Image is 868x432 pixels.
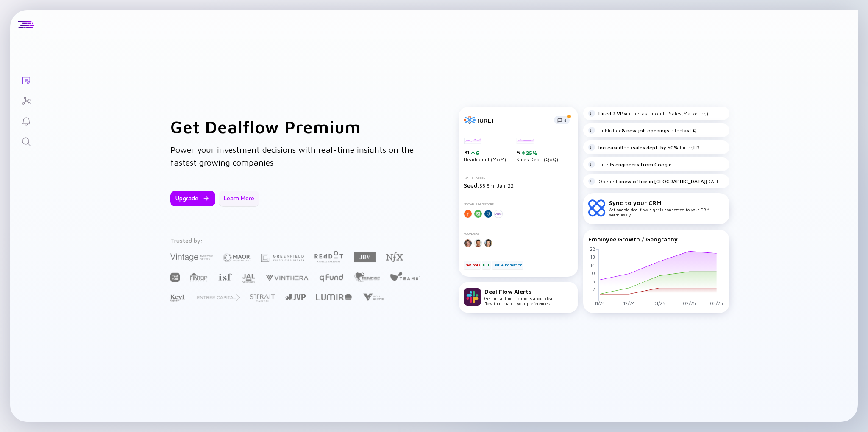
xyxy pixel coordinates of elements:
tspan: 01/25 [653,300,665,306]
a: Reminders [10,110,42,131]
img: Key1 Capital [170,294,185,302]
img: FINTOP Capital [190,272,208,282]
div: Founders [464,232,573,236]
img: JBV Capital [354,252,376,263]
div: Deal Flow Alerts [484,288,554,295]
strong: Hired 2 VPs [598,110,626,117]
div: Notable Investors [464,202,573,206]
img: Strait Capital [250,294,275,302]
div: their during [588,144,700,151]
img: Team8 [390,272,420,281]
div: 5 [517,149,558,156]
h1: Get Dealflow Premium [170,117,425,137]
img: Viola Growth [362,293,384,301]
div: Get instant notifications about deal flow that match your preferences [484,288,554,306]
div: in the last month (Sales,Marketing) [588,110,708,117]
div: Headcount (MoM) [464,138,506,163]
img: Entrée Capital [195,294,240,301]
tspan: 10 [590,270,595,276]
div: Published in the [588,127,697,134]
tspan: 02/25 [683,300,696,306]
strong: 5 engineers from Google [611,161,672,168]
button: Learn More [219,191,259,206]
div: Employee Growth / Geography [588,236,724,243]
img: Vintage Investment Partners [170,252,213,262]
button: Upgrade [170,191,215,206]
a: Lists [10,70,42,90]
strong: last Q [682,127,697,134]
strong: new office in [GEOGRAPHIC_DATA] [621,178,706,185]
tspan: 6 [592,278,595,284]
div: Sync to your CRM [609,199,724,206]
img: The Elephant [354,272,380,282]
div: Opened a [DATE] [588,178,721,185]
strong: H2 [693,144,700,151]
tspan: 2 [593,286,595,292]
div: Trusted by: [170,237,422,244]
tspan: 11/24 [595,300,605,306]
div: [URL] [477,117,549,124]
div: 25% [525,150,537,156]
a: Search [10,131,42,151]
img: NFX [386,252,403,262]
img: JAL Ventures [242,274,255,283]
img: Vinthera [265,274,309,282]
tspan: 14 [590,262,595,268]
tspan: 12/24 [623,300,635,306]
span: Seed, [464,182,479,189]
img: Q Fund [319,272,344,283]
img: Greenfield Partners [261,254,304,262]
div: Actionable deal flow signals connected to your CRM seamlessly [609,199,724,217]
strong: sales dept. by 50% [633,144,678,151]
div: B2B [482,261,491,269]
tspan: 03/25 [710,300,723,306]
img: Jerusalem Venture Partners [285,294,306,300]
strong: Increased [598,144,622,151]
a: Investor Map [10,90,42,110]
div: Last Funding [464,176,573,180]
img: Maor Investments [223,251,251,265]
img: Lumir Ventures [316,294,352,300]
div: Test Automation [492,261,523,269]
div: $5.5m, Jan `22 [464,182,573,189]
span: Power your investment decisions with real-time insights on the fastest growing companies [170,145,414,167]
tspan: 22 [590,246,595,252]
div: 31 [465,149,506,156]
img: Red Dot Capital Partners [314,249,344,263]
strong: 8 new job openings [622,127,669,134]
div: 6 [475,150,479,156]
div: Sales Dept. (QoQ) [516,138,558,163]
div: Hired [588,161,672,168]
div: DevTools [464,261,481,269]
img: Israel Secondary Fund [218,273,232,281]
tspan: 18 [590,254,595,260]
